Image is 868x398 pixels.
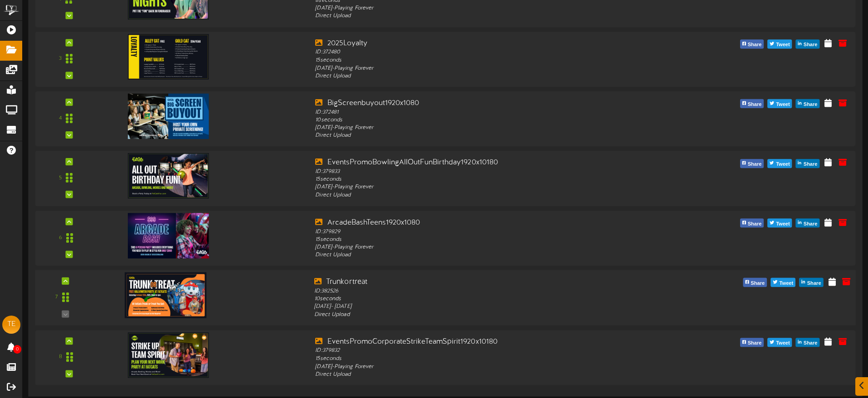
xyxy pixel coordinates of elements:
button: Share [740,338,764,347]
div: [DATE] - Playing Forever [315,5,644,12]
div: Direct Upload [315,251,644,259]
div: [DATE] - Playing Forever [315,363,644,370]
img: eb2473db-82a0-4a5b-99b4-856d49f3ee7c.jpg [128,153,209,198]
button: Share [796,99,820,108]
span: Share [746,40,764,50]
div: TE [2,316,20,334]
div: EventsPromoBowlingAllOutFunBirthday1920x10180 [315,158,644,168]
img: 6c34b62c-1650-4ea8-a9c8-76c9138aca89.jpg [128,213,209,258]
div: [DATE] - Playing Forever [315,124,644,132]
img: 8f79f44b-b836-4d63-a66e-7c8b1b13b03d.png [128,34,209,79]
button: Share [796,338,820,347]
div: ID: 379833 15 seconds [315,168,644,183]
span: Tweet [774,159,791,169]
div: BigScreenbuyout1920x1080 [315,98,644,108]
span: Share [805,278,823,288]
span: Tweet [774,219,791,229]
span: Share [802,219,819,229]
button: Share [740,218,764,227]
div: 8 [59,353,62,361]
div: [DATE] - Playing Forever [315,64,644,72]
div: Direct Upload [314,311,646,319]
span: Tweet [774,40,791,50]
span: Share [749,278,766,288]
button: Tweet [767,338,792,347]
span: Share [802,159,819,169]
div: 2025Loyalty [315,38,644,49]
button: Share [799,278,823,287]
button: Share [740,39,764,48]
div: [DATE] - Playing Forever [315,243,644,251]
span: Share [802,40,819,50]
div: Direct Upload [315,370,644,378]
img: aa82a540-c86f-43fc-98cf-b9610c896911.png [128,93,209,139]
div: Direct Upload [315,12,644,20]
span: Share [802,338,819,348]
div: ID: 379829 15 seconds [315,228,644,243]
span: Tweet [777,278,795,288]
button: Share [740,99,764,108]
button: Share [796,218,820,227]
div: EventsPromoCorporateStrikeTeamSpirit1920x10180 [315,337,644,347]
div: [DATE] - [DATE] [314,303,646,311]
button: Share [743,278,767,287]
div: ID: 372480 15 seconds [315,48,644,64]
button: Tweet [767,99,792,108]
span: Tweet [774,100,791,110]
span: Share [746,159,764,169]
div: ID: 372481 10 seconds [315,108,644,124]
button: Tweet [767,39,792,48]
img: 2c004e3d-1cab-48c0-84eb-a55e521f04e4.png [125,272,206,318]
span: Tweet [774,338,791,348]
button: Tweet [767,158,792,168]
span: 0 [13,345,21,354]
div: ID: 379832 15 seconds [315,347,644,362]
div: Direct Upload [315,72,644,80]
img: 750bc912-8fe6-4be8-b626-076620a89195.jpg [128,332,209,378]
div: Direct Upload [315,132,644,139]
div: ID: 382526 10 seconds [314,287,646,303]
div: Direct Upload [315,192,644,199]
div: ArcadeBashTeens1920x1080 [315,217,644,228]
span: Share [746,100,764,110]
button: Share [796,158,820,168]
span: Share [802,100,819,110]
span: Share [746,338,764,348]
button: Share [796,39,820,48]
button: Share [740,158,764,168]
button: Tweet [770,278,795,287]
div: Trunkortreat [314,277,646,287]
button: Tweet [767,218,792,227]
div: [DATE] - Playing Forever [315,183,644,191]
span: Share [746,219,764,229]
div: 6 [59,234,62,241]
